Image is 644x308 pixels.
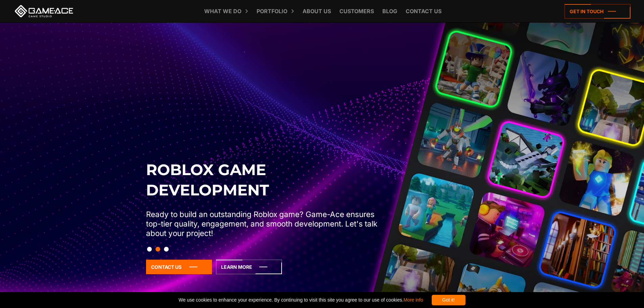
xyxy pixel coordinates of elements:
button: Slide 2 [156,243,160,255]
h2: Roblox Game Development [146,160,382,200]
button: Slide 3 [164,243,169,255]
p: Ready to build an outstanding Roblox game? Game-Ace ensures top-tier quality, engagement, and smo... [146,210,382,238]
a: More info [403,297,423,303]
a: Contact Us [146,260,212,274]
div: Got it! [432,295,466,305]
button: Slide 1 [147,243,152,255]
a: Learn More [216,260,282,274]
span: We use cookies to enhance your experience. By continuing to visit this site you agree to our use ... [178,295,423,305]
a: Get in touch [565,4,630,19]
